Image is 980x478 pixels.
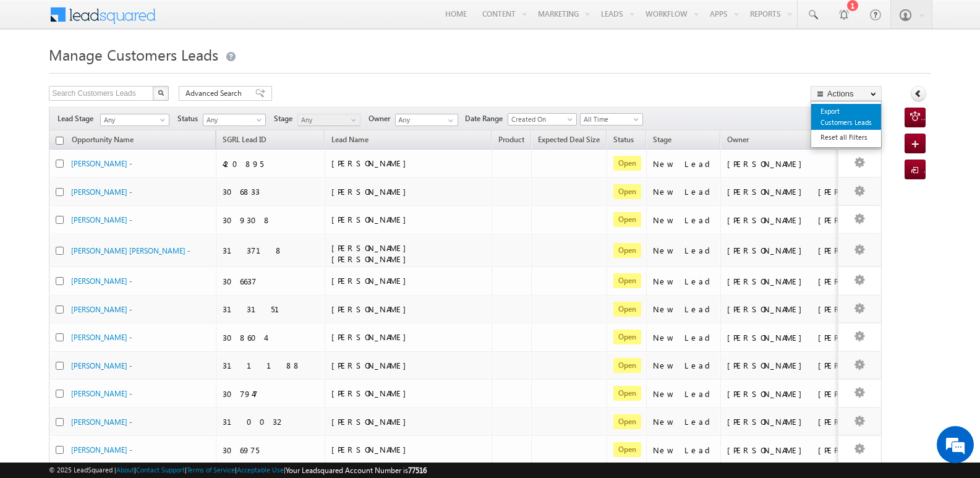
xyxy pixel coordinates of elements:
em: Start Chat [168,381,224,398]
span: Open [613,273,641,288]
span: Open [613,302,641,317]
a: Show All Items [441,114,457,127]
span: 77516 [408,466,427,475]
div: 307947 [223,388,319,399]
span: [PERSON_NAME] [331,388,412,398]
div: New Lead [653,304,715,315]
a: SGRL Lead ID [216,133,273,149]
div: New Lead [653,158,715,169]
a: Stage [647,133,678,149]
div: Minimize live chat window [203,6,232,36]
div: [PERSON_NAME] [PERSON_NAME] [727,186,851,197]
span: Open [613,330,641,344]
div: New Lead [653,332,715,343]
div: New Lead [653,245,715,256]
span: Open [613,386,641,401]
a: [PERSON_NAME] - [71,417,132,427]
span: Open [613,243,641,258]
textarea: Type your message and hit 'Enter' [16,114,226,370]
span: Open [613,156,641,171]
span: [PERSON_NAME] [331,275,412,286]
div: [PERSON_NAME] [PERSON_NAME] [727,416,851,427]
span: Stage [653,135,671,144]
div: [PERSON_NAME] [PERSON_NAME] [727,276,851,287]
a: [PERSON_NAME] [PERSON_NAME] - [71,246,190,255]
span: © 2025 LeadSquared | | | | | [49,464,427,476]
span: [PERSON_NAME] [331,214,412,224]
span: Opportunity Name [72,135,134,144]
span: [PERSON_NAME] [331,416,412,427]
span: Manage Customers Leads [49,45,218,64]
a: Contact Support [136,466,185,474]
span: Any [298,114,357,126]
input: Type to Search [395,114,458,126]
span: Stage [274,113,297,124]
span: Open [613,414,641,429]
div: New Lead [653,388,715,399]
span: Open [613,212,641,227]
div: 309308 [223,215,319,226]
a: Export Customers Leads [811,104,881,130]
a: Any [203,114,266,126]
div: 420895 [223,158,319,169]
a: [PERSON_NAME] - [71,215,132,224]
button: Actions [811,86,882,101]
a: [PERSON_NAME] - [71,187,132,197]
span: Open [613,184,641,199]
a: Acceptable Use [237,466,284,474]
div: 306637 [223,276,319,287]
div: [PERSON_NAME] [PERSON_NAME] [727,332,851,343]
img: Search [158,90,164,96]
div: 311188 [223,360,319,371]
div: New Lead [653,186,715,197]
a: [PERSON_NAME] - [71,361,132,370]
div: [PERSON_NAME] [PERSON_NAME] [727,360,851,371]
span: Owner [369,113,395,124]
a: About [116,466,134,474]
div: New Lead [653,360,715,371]
div: New Lead [653,276,715,287]
span: [PERSON_NAME] [331,331,412,342]
div: [PERSON_NAME] [727,158,851,169]
span: Any [101,114,165,126]
a: [PERSON_NAME] - [71,333,132,342]
span: Lead Name [325,133,375,149]
div: [PERSON_NAME] [PERSON_NAME] [727,388,851,399]
a: Terms of Service [187,466,235,474]
span: [PERSON_NAME] [PERSON_NAME] [331,242,412,264]
span: [PERSON_NAME] [331,304,412,314]
div: [PERSON_NAME] [PERSON_NAME] [727,304,851,315]
div: 306833 [223,186,319,197]
div: 308604 [223,332,319,343]
a: All Time [580,113,643,126]
span: [PERSON_NAME] [331,158,412,168]
span: All Time [581,114,639,125]
a: [PERSON_NAME] - [71,276,132,286]
div: [PERSON_NAME] [PERSON_NAME] [727,445,851,456]
img: d_60004797649_company_0_60004797649 [21,65,52,81]
div: New Lead [653,445,715,456]
a: [PERSON_NAME] - [71,305,132,314]
a: Created On [508,113,577,126]
input: Check all records [56,137,64,145]
span: Your Leadsquared Account Number is [286,466,427,475]
div: Chat with us now [64,65,208,81]
span: Lead Stage [58,113,98,124]
a: [PERSON_NAME] - [71,389,132,398]
a: Any [297,114,360,126]
div: [PERSON_NAME] [PERSON_NAME] [727,215,851,226]
span: Product [498,135,524,144]
a: Reset all Filters [811,130,881,145]
span: Expected Deal Size [538,135,600,144]
span: Date Range [465,113,508,124]
div: [PERSON_NAME] [PERSON_NAME] [727,245,851,256]
span: Advanced Search [185,88,245,99]
span: Created On [508,114,573,125]
a: Opportunity Name [66,133,140,149]
a: Status [607,133,640,149]
span: Status [177,113,203,124]
a: [PERSON_NAME] - [71,159,132,168]
div: 306975 [223,445,319,456]
span: Owner [727,135,749,144]
div: New Lead [653,416,715,427]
